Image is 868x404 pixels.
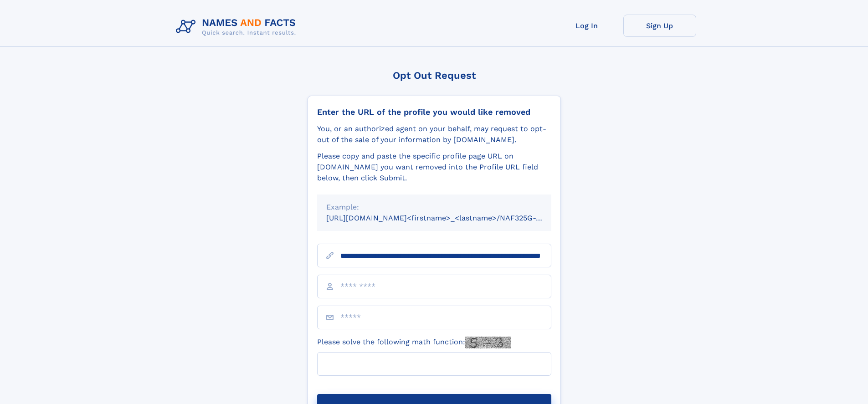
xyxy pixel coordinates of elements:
[308,70,561,81] div: Opt Out Request
[317,151,551,184] div: Please copy and paste the specific profile page URL on [DOMAIN_NAME] you want removed into the Pr...
[326,202,542,213] div: Example:
[326,214,569,222] small: [URL][DOMAIN_NAME]<firstname>_<lastname>/NAF325G-xxxxxxxx
[317,107,551,117] div: Enter the URL of the profile you would like removed
[317,337,511,348] label: Please solve the following math function:
[550,15,623,37] a: Log In
[623,15,696,37] a: Sign Up
[172,15,303,39] img: Logo Names and Facts
[317,123,551,145] div: You, or an authorized agent on your behalf, may request to opt-out of the sale of your informatio...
